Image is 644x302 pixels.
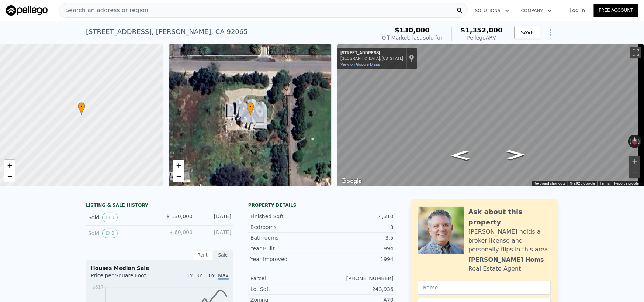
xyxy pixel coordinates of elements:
[250,245,322,252] div: Year Built
[443,148,478,162] path: Go East, El Paso St
[322,245,394,252] div: 1994
[614,181,642,185] a: Report a problem
[88,213,154,222] div: Sold
[337,44,644,186] div: Street View
[92,285,104,290] tspan: $617
[339,176,364,186] a: Open this area in Google Maps (opens a new window)
[543,25,558,40] button: Show Options
[78,103,85,110] span: •
[322,275,394,282] div: [PHONE_NUMBER]
[570,181,595,185] span: © 2025 Google
[91,272,160,284] div: Price per Square Foot
[322,223,394,231] div: 3
[468,255,544,264] div: [PERSON_NAME] Homs
[250,255,322,263] div: Year Improved
[418,281,551,295] input: Name
[198,213,231,222] div: [DATE]
[248,202,396,208] div: Property details
[7,172,12,181] span: −
[468,264,521,273] div: Real Estate Agent
[91,264,229,272] div: Houses Median Sale
[218,272,229,280] span: Max
[88,229,154,238] div: Sold
[198,229,231,238] div: [DATE]
[468,207,551,227] div: Ask about this property
[102,213,118,222] button: View historical data
[247,103,254,110] span: •
[340,56,403,61] div: [GEOGRAPHIC_DATA], [US_STATE]
[196,272,202,278] span: 3Y
[561,7,594,14] a: Log In
[515,26,540,39] button: SAVE
[534,181,565,186] button: Keyboard shortcuts
[86,27,248,37] div: [STREET_ADDRESS] , [PERSON_NAME] , CA 92065
[632,135,638,148] button: Reset the view
[638,135,642,148] button: Rotate clockwise
[4,171,15,182] a: Zoom out
[629,156,640,167] button: Zoom in
[205,272,215,278] span: 10Y
[594,4,638,17] a: Free Account
[250,223,322,231] div: Bedrooms
[250,275,322,282] div: Parcel
[599,181,610,185] a: Terms (opens in new tab)
[59,6,148,15] span: Search an address or region
[340,62,380,67] a: View on Google Maps
[469,4,515,17] button: Solutions
[339,176,364,186] img: Google
[515,4,558,17] button: Company
[461,34,503,41] div: Pellego ARV
[78,102,85,115] div: •
[628,135,632,148] button: Rotate counterclockwise
[409,54,414,62] a: Show location on map
[176,161,181,170] span: +
[247,102,254,115] div: •
[7,161,12,170] span: +
[213,250,233,260] div: Sale
[322,234,394,241] div: 3.5
[250,285,322,293] div: Lot Sqft
[187,272,193,278] span: 1Y
[176,172,181,181] span: −
[6,5,48,16] img: Pellego
[4,160,15,171] a: Zoom in
[250,213,322,220] div: Finished Sqft
[629,167,640,178] button: Zoom out
[173,160,184,171] a: Zoom in
[173,171,184,182] a: Zoom out
[395,26,430,34] span: $130,000
[166,213,193,219] span: $ 130,000
[102,229,118,238] button: View historical data
[86,202,233,210] div: LISTING & SALE HISTORY
[322,213,394,220] div: 4,310
[192,250,213,260] div: Rent
[498,148,533,162] path: Go West, El Paso St
[382,34,443,41] div: Off Market, last sold for
[250,234,322,241] div: Bathrooms
[337,44,644,186] div: Map
[322,255,394,263] div: 1994
[340,50,403,56] div: [STREET_ADDRESS]
[322,285,394,293] div: 243,936
[630,47,641,58] button: Toggle fullscreen view
[170,229,193,235] span: $ 60,000
[468,227,551,254] div: [PERSON_NAME] holds a broker license and personally flips in this area
[461,26,503,34] span: $1,352,000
